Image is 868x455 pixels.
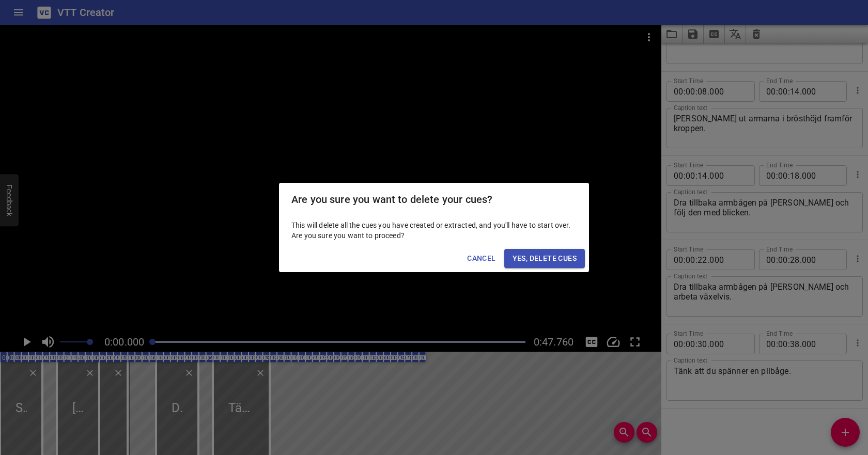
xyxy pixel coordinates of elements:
[463,249,500,268] button: Cancel
[467,252,495,265] span: Cancel
[513,252,577,265] span: Yes, Delete Cues
[279,216,589,245] div: This will delete all the cues you have created or extracted, and you'll have to start over. Are y...
[291,191,577,208] h2: Are you sure you want to delete your cues?
[504,249,585,268] button: Yes, Delete Cues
